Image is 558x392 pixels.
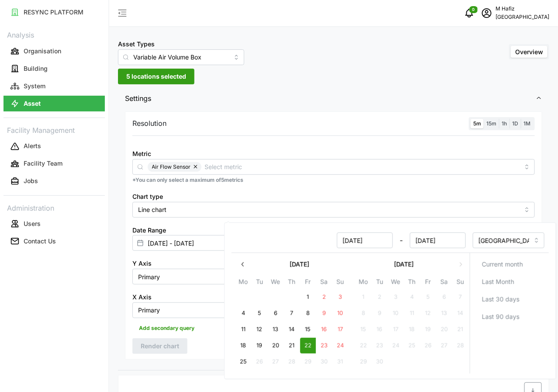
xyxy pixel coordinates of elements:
th: Su [332,277,348,289]
button: 31 August 2025 [332,354,348,370]
span: Last Month [482,274,514,289]
button: 16 September 2025 [371,322,387,337]
button: Render chart [132,338,187,354]
button: 25 September 2025 [404,338,419,354]
span: Render chart [141,339,179,354]
button: Organisation [3,43,105,59]
button: 1 August 2025 [300,289,315,305]
p: *You can only select a maximum of 5 metrics [132,177,535,184]
span: 5m [473,120,481,127]
button: 28 August 2025 [284,354,299,370]
button: 24 September 2025 [388,338,403,354]
a: Organisation [3,42,105,60]
button: 8 September 2025 [355,305,371,321]
th: We [267,277,284,289]
button: schedule [478,4,496,22]
button: 30 August 2025 [316,354,332,370]
a: Users [3,215,105,232]
a: Jobs [3,173,105,190]
div: Select date range [224,222,556,379]
input: Select X axis [132,302,535,318]
p: Administration [3,201,105,214]
a: Asset [3,95,105,112]
button: 4 September 2025 [404,289,419,305]
button: 15 September 2025 [355,322,371,337]
button: 9 August 2025 [316,305,332,321]
button: 17 September 2025 [388,322,403,337]
button: 24 August 2025 [332,338,348,354]
th: Su [452,277,468,289]
button: 29 September 2025 [355,354,371,370]
button: 23 August 2025 [316,338,332,354]
button: Last 30 days [473,291,545,307]
th: Tu [371,277,388,289]
button: [DATE] [251,257,348,272]
input: Select date range [132,235,263,251]
p: Organisation [24,47,61,56]
button: Alerts [3,139,105,154]
button: 25 August 2025 [235,354,251,370]
button: Current month [473,257,545,272]
p: [GEOGRAPHIC_DATA] [496,13,549,21]
p: Contact Us [24,237,56,246]
button: Add secondary query [132,322,201,335]
th: Fr [420,277,436,289]
button: 29 August 2025 [300,354,315,370]
label: X Axis [132,292,152,302]
input: Select chart type [132,202,535,218]
button: System [3,78,105,94]
button: 8 August 2025 [300,305,315,321]
p: Analysis [3,28,105,41]
button: 6 September 2025 [436,289,452,305]
button: 30 September 2025 [371,354,387,370]
span: Last 90 days [482,309,519,324]
button: 14 August 2025 [284,322,299,337]
input: Select Y axis [132,269,535,284]
button: 20 August 2025 [267,338,283,354]
button: 12 September 2025 [420,305,436,321]
a: Building [3,60,105,77]
a: Facility Team [3,155,105,173]
th: Tu [251,277,267,289]
button: Last 90 days [473,309,545,325]
button: 3 September 2025 [388,289,403,305]
span: 1M [523,120,530,127]
button: Jobs [3,173,105,189]
button: 21 September 2025 [452,322,468,337]
p: Resolution [132,118,166,129]
button: Users [3,216,105,232]
label: Date Range [132,225,166,235]
button: 7 August 2025 [284,305,299,321]
button: Last Month [473,274,545,290]
button: 27 September 2025 [436,338,452,354]
button: Building [3,61,105,76]
button: 23 September 2025 [371,338,387,354]
button: RESYNC PLATFORM [3,4,105,20]
div: - [236,232,466,248]
a: RESYNC PLATFORM [3,3,105,21]
button: 5 September 2025 [420,289,436,305]
button: 15 August 2025 [300,322,315,337]
button: 5 August 2025 [251,305,267,321]
button: Asset [3,96,105,111]
button: 11 August 2025 [235,322,251,337]
button: 21 August 2025 [284,338,299,354]
th: Fr [300,277,316,289]
p: Facility Management [3,123,105,136]
label: Metric [132,149,151,159]
th: Mo [355,277,371,289]
a: Alerts [3,138,105,155]
button: 26 August 2025 [251,354,267,370]
button: 14 September 2025 [452,305,468,321]
button: 2 September 2025 [371,289,387,305]
button: 26 September 2025 [420,338,436,354]
button: 10 September 2025 [388,305,403,321]
button: 5 locations selected [118,69,194,84]
span: Air Flow Sensor [152,162,191,172]
th: Th [404,277,420,289]
span: 15m [486,120,496,127]
button: 16 August 2025 [316,322,332,337]
button: 10 August 2025 [332,305,348,321]
a: Contact Us [3,232,105,250]
th: Sa [316,277,332,289]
